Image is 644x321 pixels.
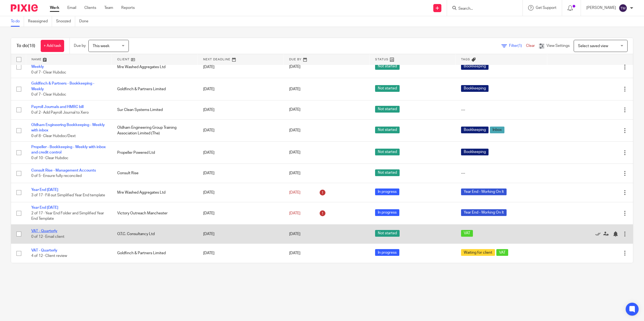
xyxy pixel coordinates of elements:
a: Reassigned [28,16,52,27]
a: Clear [526,44,535,48]
div: --- [461,107,542,113]
span: 0 of 12 · Email client [31,235,64,239]
span: 3 of 17 · Fill out Simplified Year End template [31,193,105,197]
span: Select saved view [578,44,608,48]
a: Payroll Journals and HMRC bill [31,105,84,109]
a: Email [67,5,76,11]
span: Not started [375,127,400,133]
span: Bookkeeping [461,85,489,92]
a: Done [79,16,92,27]
span: Bookkeeping [461,63,489,70]
span: Tags [461,58,470,61]
img: svg%3E [619,4,627,12]
td: [DATE] [198,56,284,78]
td: Goldfinch & Partners Limited [112,78,198,100]
a: Year End [DATE] [31,206,58,210]
td: [DATE] [198,183,284,202]
span: Not started [375,169,400,176]
span: View Settings [546,44,570,48]
td: Oldham Engineering Group Training Association Limited (The) [112,119,198,141]
a: VAT - Quarterly [31,249,57,252]
a: Year End [DATE] [31,188,58,192]
span: In progress [375,189,399,195]
td: [DATE] [198,78,284,100]
span: Not started [375,230,400,237]
span: [DATE] [289,251,300,255]
span: 0 of 5 · Ensure fully reconciled [31,174,82,178]
a: Consult Rise - Management Accounts [31,169,96,172]
a: Reports [121,5,135,11]
span: In progress [375,209,399,216]
span: [DATE] [289,232,300,236]
a: VAT - Quarterly [31,229,57,233]
span: 0 of 8 · Clear Hubdoc/Dext [31,134,76,138]
td: Consult Rise [112,164,198,183]
span: (18) [28,44,35,48]
span: Year End - Working On It [461,189,507,195]
span: Not started [375,85,400,92]
td: [DATE] [198,224,284,243]
span: [DATE] [289,211,300,215]
a: To do [11,16,24,27]
input: Search [458,6,506,11]
td: [DATE] [198,142,284,164]
td: Propeller Powered Ltd [112,142,198,164]
td: [DATE] [198,100,284,119]
img: Pixie [11,4,38,12]
span: Get Support [536,6,556,10]
td: [DATE] [198,244,284,263]
span: Inbox [490,127,504,133]
td: Sur Clean Systems Limited [112,100,198,119]
span: 2 of 17 · Year End Folder and Simplified Year End Template [31,211,104,221]
span: Bookkeeping [461,127,489,133]
a: Propeller - Bookkeeping - Weekly with inbox and credit control [31,145,106,154]
span: Bookkeeping [461,149,489,155]
td: [DATE] [198,164,284,183]
p: Due by [74,43,86,48]
a: Clients [84,5,96,11]
a: Team [104,5,113,11]
span: VAT [461,230,473,237]
span: Year End - Working On It [461,209,507,216]
span: In progress [375,249,399,256]
span: Waiting for client [461,249,495,256]
span: 0 of 7 · Clear Hubdoc [31,93,66,96]
span: This week [93,44,109,48]
span: [DATE] [289,108,300,112]
span: [DATE] [289,151,300,155]
td: O.T.C. Consultancy Ltd [112,224,198,243]
span: 0 of 10 · Clear Hubdoc [31,156,68,160]
a: Snoozed [56,16,75,27]
span: Not started [375,106,400,113]
span: [DATE] [289,171,300,175]
td: Goldfinch & Partners Limited [112,244,198,263]
td: [DATE] [198,119,284,141]
span: Filter [509,44,526,48]
span: (1) [518,44,522,48]
h1: To do [16,43,35,49]
a: Goldfinch & Partners - Bookkeeping - Weekly [31,82,94,91]
span: VAT [496,249,508,256]
a: Mark as done [595,231,603,237]
span: [DATE] [289,191,300,194]
span: Not started [375,149,400,155]
td: Mre Washed Aggregates Ltd [112,56,198,78]
p: [PERSON_NAME] [586,5,616,11]
span: [DATE] [289,87,300,91]
span: Not started [375,63,400,70]
span: 0 of 7 · Clear Hubdoc [31,71,66,74]
td: Victory Outreach Manchester [112,202,198,224]
a: Work [50,5,59,11]
span: [DATE] [289,65,300,69]
a: + Add task [41,40,64,52]
span: 0 of 2 · Add Payroll Journal to Xero [31,111,89,114]
td: [DATE] [198,202,284,224]
td: Mre Washed Aggregates Ltd [112,183,198,202]
a: Oldham Engineering Bookkeeping - Weekly with inbox [31,123,105,132]
span: 4 of 12 · Client review [31,254,67,258]
span: [DATE] [289,128,300,132]
div: --- [461,170,542,176]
